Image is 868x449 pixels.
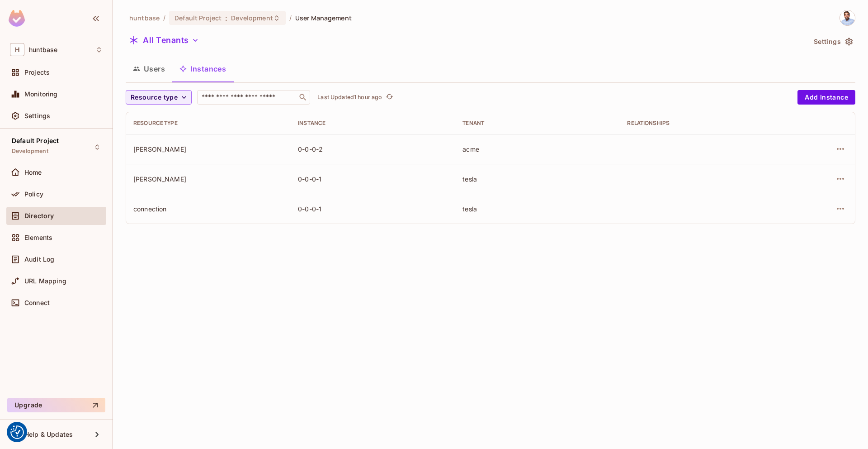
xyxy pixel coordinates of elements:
p: Last Updated 1 hour ago [317,94,382,101]
div: tesla [462,175,613,183]
span: : [225,14,228,22]
span: Projects [24,69,50,76]
span: the active workspace [129,14,160,22]
div: [PERSON_NAME] [133,175,283,183]
span: Monitoring [24,91,58,98]
button: Upgrade [7,398,105,412]
span: Settings [24,112,50,119]
span: Home [24,169,42,176]
span: refresh [386,93,393,102]
div: Instance [298,119,448,127]
button: Users [126,57,172,80]
li: / [163,14,165,22]
button: Settings [810,34,855,49]
span: Audit Log [24,256,54,263]
span: Default Project [12,137,59,144]
div: Relationships [627,119,777,127]
span: Development [231,14,273,22]
div: Tenant [462,119,613,127]
img: Revisit consent button [10,425,24,439]
span: Workspace: huntbase [29,46,57,53]
span: Help & Updates [24,431,73,438]
span: Connect [24,299,50,306]
li: / [289,14,292,22]
img: SReyMgAAAABJRU5ErkJggg== [9,10,25,27]
span: Elements [24,234,52,241]
span: Click to refresh data [382,92,395,103]
span: Development [12,148,48,155]
span: Default Project [175,14,222,22]
button: Consent Preferences [10,425,24,439]
img: Ravindra Bangrawa [840,10,855,25]
span: H [10,43,24,56]
span: Policy [24,191,43,198]
span: Directory [24,212,54,220]
button: Instances [172,57,233,80]
button: All Tenants [126,33,203,48]
div: Resource type [133,119,283,127]
button: Resource type [126,90,192,105]
button: refresh [384,92,395,103]
div: connection [133,205,283,213]
div: 0-0-0-2 [298,145,448,153]
button: Add Instance [797,90,855,105]
div: tesla [462,205,613,213]
span: User Management [295,14,352,22]
div: [PERSON_NAME] [133,145,283,153]
div: 0-0-0-1 [298,205,448,213]
span: URL Mapping [24,277,66,285]
span: Resource type [131,92,178,103]
div: 0-0-0-1 [298,175,448,183]
div: acme [462,145,613,153]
